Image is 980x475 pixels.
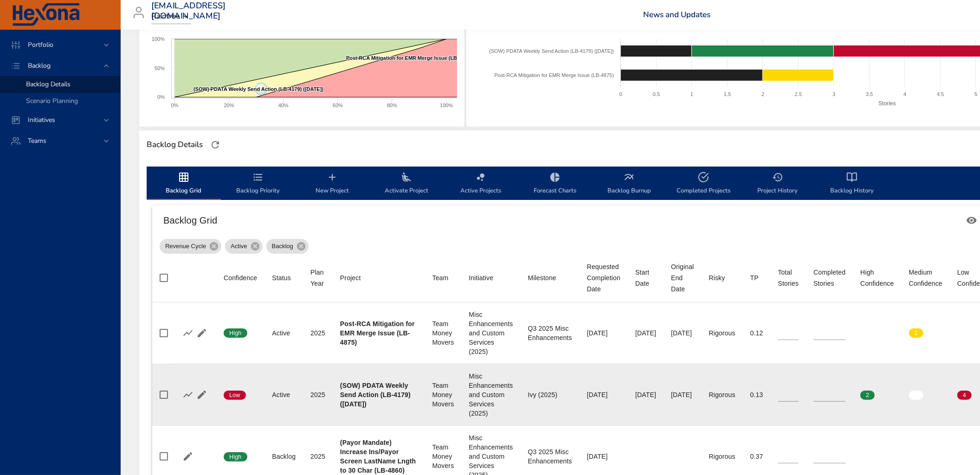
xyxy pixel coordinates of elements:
[653,91,660,97] text: 0.5
[432,272,454,283] span: Team
[469,272,513,283] span: Initiative
[528,272,572,283] span: Milestone
[432,443,454,470] div: Team Money Movers
[26,80,71,89] span: Backlog Details
[449,172,512,196] span: Active Projects
[157,94,165,100] text: 0%
[310,328,325,338] div: 2025
[272,390,296,399] div: Active
[181,388,195,402] button: Show Burnup
[195,388,209,402] button: Edit Project Details
[635,267,656,289] div: Sort
[750,452,763,461] div: 0.37
[671,261,694,295] div: Sort
[160,239,221,254] div: Revenue Cycle
[587,261,620,295] div: Requested Completion Date
[672,172,735,196] span: Completed Projects
[333,103,343,108] text: 60%
[761,91,764,97] text: 2
[709,272,725,283] div: Risky
[432,272,449,283] div: Team
[340,272,361,283] div: Project
[26,96,78,105] span: Scenario Planning
[724,91,731,97] text: 1.5
[778,267,799,289] div: Sort
[469,372,513,418] div: Misc Enhancements and Custom Services (2025)
[528,447,572,466] div: Q3 2025 Misc Enhancements
[937,91,944,97] text: 4.5
[310,452,325,461] div: 2025
[225,239,262,254] div: Active
[224,453,247,461] span: High
[750,272,759,283] div: Sort
[795,91,802,97] text: 2.5
[750,272,759,283] div: TP
[974,91,977,97] text: 5
[813,267,845,289] div: Completed Stories
[432,381,454,409] div: Team Money Movers
[160,242,212,251] span: Revenue Cycle
[310,267,325,289] div: Plan Year
[635,390,656,399] div: [DATE]
[151,9,191,24] div: Raintree
[957,329,972,337] span: 0
[587,452,620,461] div: [DATE]
[587,261,620,295] div: Sort
[903,91,906,97] text: 4
[528,272,556,283] div: Sort
[266,242,299,251] span: Backlog
[709,390,735,399] div: Rigorous
[909,267,942,289] div: Sort
[750,390,763,399] div: 0.13
[272,272,296,283] span: Status
[272,272,291,283] div: Status
[163,213,961,228] h6: Backlog Grid
[909,391,923,399] span: 0
[224,272,257,283] div: Confidence
[528,272,556,283] div: Milestone
[469,272,493,283] div: Sort
[171,103,178,108] text: 0%
[310,390,325,399] div: 2025
[266,239,309,254] div: Backlog
[181,449,195,463] button: Edit Project Details
[151,1,226,21] h3: [EMAIL_ADDRESS][DOMAIN_NAME]
[709,272,725,283] div: Sort
[432,319,454,347] div: Team Money Movers
[619,91,622,97] text: 0
[278,103,289,108] text: 40%
[957,391,972,399] span: 4
[878,100,896,107] text: Stories
[152,36,165,42] text: 100%
[671,261,694,295] div: Original End Date
[20,116,63,124] span: Initiatives
[587,390,620,399] div: [DATE]
[340,382,411,408] b: (SOW) PDATA Weekly Send Action (LB-4179) ([DATE])
[432,272,449,283] div: Sort
[860,391,875,399] span: 2
[224,103,234,108] text: 20%
[671,390,694,399] div: [DATE]
[375,172,438,196] span: Activate Project
[528,324,572,342] div: Q3 2025 Misc Enhancements
[860,329,875,337] span: 0
[181,326,195,340] button: Show Burnup
[144,137,206,152] div: Backlog Details
[750,272,763,283] span: TP
[225,242,252,251] span: Active
[832,91,835,97] text: 3
[20,40,61,49] span: Portfolio
[440,103,453,108] text: 100%
[690,91,693,97] text: 1
[387,103,397,108] text: 80%
[860,267,894,289] div: Sort
[523,172,587,196] span: Forecast Charts
[193,86,323,92] text: (SOW) PDATA Weekly Send Action (LB-4179) ([DATE])
[226,172,290,196] span: Backlog Priority
[746,172,809,196] span: Project History
[598,172,661,196] span: Backlog Burnup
